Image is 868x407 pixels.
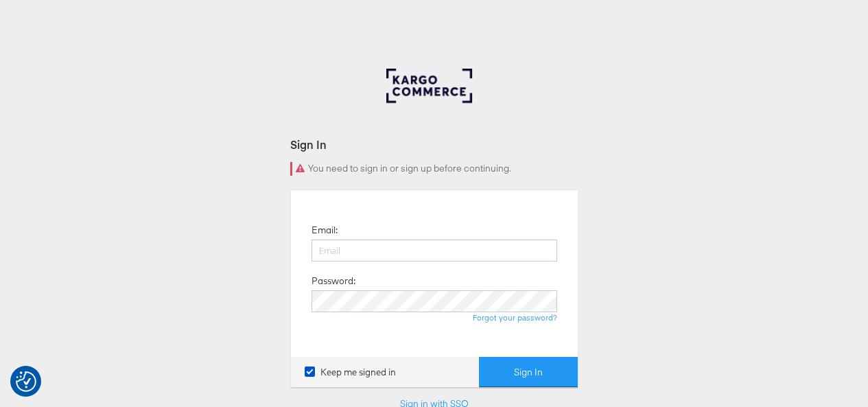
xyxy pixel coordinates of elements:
[290,137,578,152] div: Sign In
[312,275,355,288] label: Password:
[16,371,36,392] button: Consent Preferences
[479,357,578,388] button: Sign In
[16,371,36,392] img: Revisit consent button
[290,162,578,176] div: You need to sign in or sign up before continuing.
[312,224,338,237] label: Email:
[312,240,557,261] input: Email
[305,366,396,379] label: Keep me signed in
[473,312,557,323] a: Forgot your password?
